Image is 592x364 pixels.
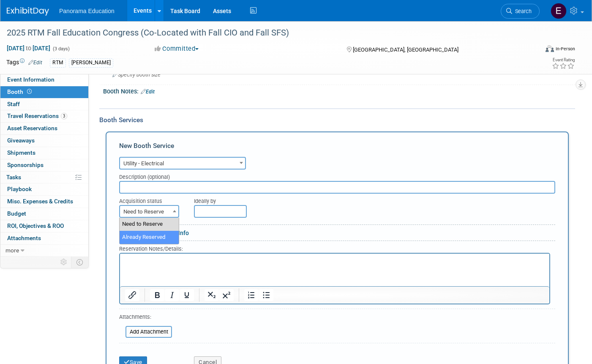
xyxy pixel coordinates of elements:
[7,210,26,217] span: Budget
[28,60,42,66] a: Edit
[119,205,179,218] span: Need to Reserve
[120,231,179,244] li: Already Reserved
[120,254,549,286] iframe: Rich Text Area
[25,88,33,95] span: Booth not reserved yet
[125,289,139,301] button: Insert/edit link
[552,58,575,62] div: Event Rating
[0,123,88,134] a: Asset Reservations
[244,289,259,301] button: Numbered list
[6,44,51,52] span: [DATE] [DATE]
[7,76,55,83] span: Event Information
[0,99,88,110] a: Staff
[194,194,518,205] div: Ideally by
[120,206,178,218] span: Need to Reserve
[5,247,19,254] span: more
[4,25,527,41] div: 2025 RTM Fall Education Congress (Co-Located with Fall CIO and Fall SFS)
[7,125,57,131] span: Asset Reservations
[0,183,88,195] a: Playbook
[259,289,273,301] button: Bullet list
[152,44,202,53] button: Committed
[0,147,88,159] a: Shipments
[551,3,567,19] img: External Events Calendar
[112,71,161,78] span: Specify booth size
[119,194,181,205] div: Acquisition status
[0,208,88,220] a: Budget
[6,174,21,181] span: Tasks
[7,101,20,107] span: Staff
[0,233,88,244] a: Attachments
[491,44,575,57] div: Event Format
[353,47,458,53] span: [GEOGRAPHIC_DATA], [GEOGRAPHIC_DATA]
[7,149,35,156] span: Shipments
[7,7,49,16] img: ExhibitDay
[141,89,155,95] a: Edit
[0,245,88,257] a: more
[7,137,35,144] span: Giveaways
[59,8,115,14] span: Panorama Education
[103,85,575,96] div: Booth Notes:
[0,74,88,86] a: Event Information
[6,58,42,68] td: Tags
[119,141,555,155] div: New Booth Service
[0,196,88,208] a: Misc. Expenses & Credits
[0,86,88,98] a: Booth
[119,157,246,170] span: Utility - Electrical
[119,170,555,181] div: Description (optional)
[120,218,179,231] li: Need to Reserve
[7,198,73,205] span: Misc. Expenses & Credits
[7,222,64,229] span: ROI, Objectives & ROO
[0,110,88,122] a: Travel Reservations3
[7,112,67,119] span: Travel Reservations
[0,135,88,147] a: Giveaways
[99,115,575,125] div: Booth Services
[219,289,234,301] button: Superscript
[25,45,33,52] span: to
[120,158,245,170] span: Utility - Electrical
[0,220,88,232] a: ROI, Objectives & ROO
[69,58,113,67] div: [PERSON_NAME]
[119,244,550,253] div: Reservation Notes/Details:
[57,257,71,268] td: Personalize Event Tab Strip
[7,161,44,168] span: Sponsorships
[512,8,532,14] span: Search
[0,159,88,171] a: Sponsorships
[180,289,194,301] button: Underline
[0,172,88,183] a: Tasks
[501,4,540,19] a: Search
[61,113,67,119] span: 3
[546,45,554,52] img: Format-Inperson.png
[50,58,66,67] div: RTM
[7,186,32,192] span: Playbook
[150,289,164,301] button: Bold
[7,235,41,241] span: Attachments
[555,46,575,52] div: In-Person
[52,46,70,52] span: (3 days)
[71,257,89,268] td: Toggle Event Tabs
[165,289,179,301] button: Italic
[7,88,33,95] span: Booth
[205,289,219,301] button: Subscript
[119,313,172,323] div: Attachments:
